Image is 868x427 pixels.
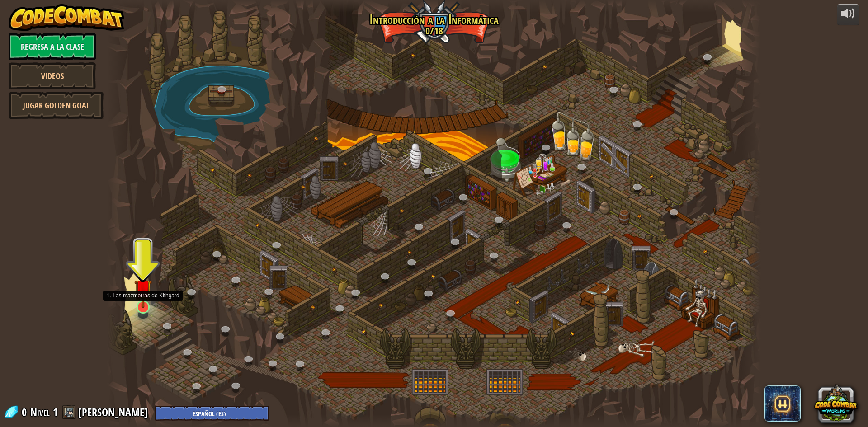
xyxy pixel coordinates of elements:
img: CodeCombat - Learn how to code by playing a game [9,4,124,31]
a: [PERSON_NAME] [78,405,151,419]
span: 0 [22,405,29,419]
a: Videos [9,62,96,89]
a: Regresa a la clase [9,33,96,60]
img: level-banner-unstarted.png [134,268,152,308]
span: Nivel [30,405,50,420]
button: Ajustar volúmen [837,4,859,25]
a: Jugar Golden Goal [9,92,104,119]
span: 1 [53,405,58,419]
